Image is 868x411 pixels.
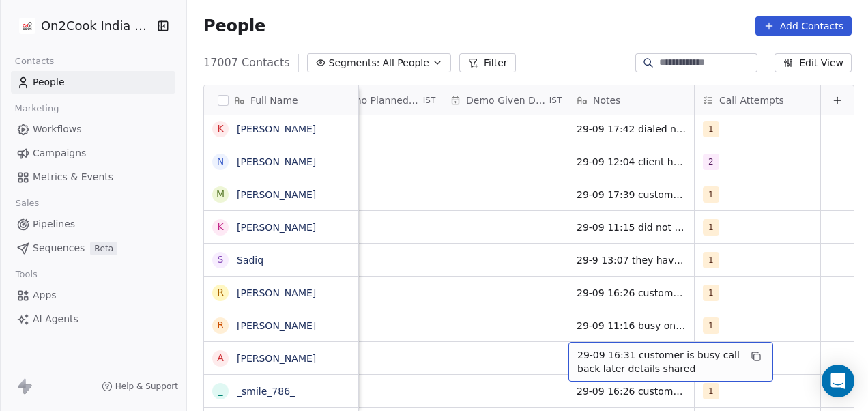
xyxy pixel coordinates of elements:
[755,16,852,36] button: Add Contacts
[237,320,316,331] a: [PERSON_NAME]
[216,187,225,201] div: M
[703,186,719,203] span: 1
[459,53,516,72] button: Filter
[237,189,316,200] a: [PERSON_NAME]
[237,255,263,266] a: Sadiq
[33,312,78,326] span: AI Agents
[33,170,113,184] span: Metrics & Events
[577,384,686,398] span: 29-09 16:26 customer didnt pickup the call details shared
[102,381,178,392] a: Help & Support
[383,56,429,70] span: All People
[203,55,290,71] span: 17007 Contacts
[703,383,719,399] span: 1
[9,98,65,119] span: Marketing
[822,365,854,397] div: Open Intercom Messenger
[204,85,358,115] div: Full Name
[19,18,35,34] img: on2cook%20logo-04%20copy.jpg
[703,252,719,268] span: 1
[703,121,719,137] span: 1
[775,53,852,72] button: Edit View
[33,241,85,255] span: Sequences
[577,122,686,136] span: 29-09 17:42 dialed number is wrong number
[568,85,694,115] div: Notes
[203,16,265,36] span: People
[593,94,620,107] span: Notes
[237,222,316,233] a: [PERSON_NAME]
[217,220,223,234] div: K
[577,348,740,375] span: 29-09 16:31 customer is busy call back later details shared
[237,287,316,298] a: [PERSON_NAME]
[549,95,562,106] span: IST
[33,122,82,137] span: Workflows
[466,94,547,107] span: Demo Given Date
[237,386,295,397] a: _smile_786_
[16,14,147,38] button: On2Cook India Pvt. Ltd.
[217,122,223,136] div: K
[719,94,784,107] span: Call Attempts
[577,221,686,234] span: 29-09 11:15 did not pick up call WA sent
[11,166,175,188] a: Metrics & Events
[316,85,442,115] div: Demo Planned DateIST
[237,124,316,134] a: [PERSON_NAME]
[703,317,719,334] span: 1
[90,242,117,255] span: Beta
[703,285,719,301] span: 1
[577,286,686,300] span: 29-09 16:26 customer didnt pickup the call details shared
[115,381,178,392] span: Help & Support
[11,71,175,94] a: People
[250,94,298,107] span: Full Name
[423,95,436,106] span: IST
[218,253,224,267] div: S
[218,384,222,398] div: _
[11,213,175,236] a: Pipelines
[217,154,224,169] div: N
[11,308,175,330] a: AI Agents
[217,285,224,300] div: R
[10,264,43,285] span: Tools
[442,85,568,115] div: Demo Given DateIST
[703,154,719,170] span: 2
[41,17,154,35] span: On2Cook India Pvt. Ltd.
[237,353,316,364] a: [PERSON_NAME]
[577,188,686,201] span: 29-09 17:39 customer is planning for a kitchen told me to share brochure and details shared
[11,142,175,165] a: Campaigns
[33,146,86,160] span: Campaigns
[695,85,820,115] div: Call Attempts
[703,219,719,236] span: 1
[237,156,316,167] a: [PERSON_NAME]
[217,351,224,365] div: A
[329,56,380,70] span: Segments:
[33,217,75,231] span: Pipelines
[11,237,175,259] a: SequencesBeta
[339,94,420,107] span: Demo Planned Date
[9,51,60,72] span: Contacts
[577,155,686,169] span: 29-09 12:04 client have nasta shop 9993265772 details shared on thid number 29-09 11:09 did not p...
[217,318,224,332] div: R
[11,118,175,141] a: Workflows
[10,193,45,214] span: Sales
[33,75,65,89] span: People
[577,253,686,267] span: 29-9 13:07 they have 2 hotels asked to share details
[33,288,57,302] span: Apps
[11,284,175,307] a: Apps
[577,319,686,332] span: 29-09 11:16 busy on another call WA sent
